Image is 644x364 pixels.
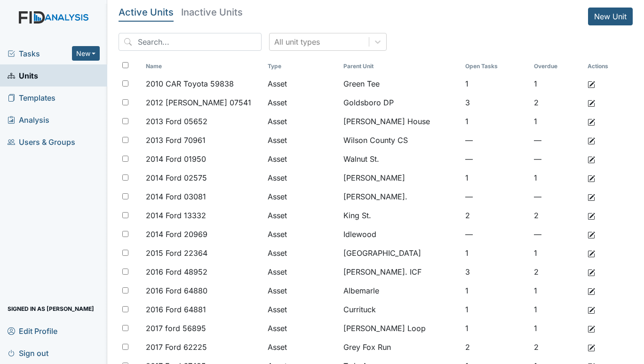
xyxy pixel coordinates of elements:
td: 3 [461,262,531,281]
th: Toggle SortBy [264,58,340,74]
td: Walnut St. [340,150,461,168]
td: 3 [461,93,531,112]
td: — [530,131,584,150]
td: 1 [530,281,584,300]
td: [PERSON_NAME]. ICF [340,262,461,281]
th: Toggle SortBy [340,58,461,74]
td: 1 [530,168,584,187]
td: 1 [461,319,531,338]
td: — [461,131,531,150]
button: New [72,46,100,61]
a: Tasks [8,48,72,59]
span: 2014 Ford 03081 [146,191,206,202]
td: — [461,187,531,206]
span: 2010 CAR Toyota 59838 [146,78,234,89]
td: — [530,150,584,168]
td: 2 [530,262,584,281]
td: 2 [530,93,584,112]
span: 2013 Ford 70961 [146,135,206,146]
th: Toggle SortBy [142,58,264,74]
td: Asset [264,338,340,356]
td: Idlewood [340,225,461,244]
td: 1 [461,112,531,131]
h5: Active Units [119,8,174,17]
span: Templates [8,90,56,105]
span: 2014 Ford 01950 [146,153,206,165]
td: — [461,225,531,244]
span: 2013 Ford 05652 [146,116,207,127]
span: 2016 Ford 48952 [146,266,207,277]
td: Asset [264,150,340,168]
td: Albemarle [340,281,461,300]
td: Grey Fox Run [340,338,461,356]
th: Toggle SortBy [530,58,584,74]
td: Asset [264,281,340,300]
td: 1 [461,281,531,300]
span: Units [8,68,38,83]
td: 1 [461,168,531,187]
td: 1 [530,300,584,319]
a: New Unit [588,8,633,25]
td: Asset [264,131,340,150]
td: 2 [461,338,531,356]
td: [PERSON_NAME] Loop [340,319,461,338]
input: Search... [119,33,262,51]
th: Actions [584,58,631,74]
td: — [530,225,584,244]
td: 2 [461,206,531,225]
td: Asset [264,262,340,281]
th: Toggle SortBy [461,58,531,74]
span: 2016 Ford 64881 [146,304,206,315]
td: Green Tee [340,74,461,93]
td: Asset [264,319,340,338]
td: [PERSON_NAME] House [340,112,461,131]
td: Asset [264,206,340,225]
td: 2 [530,338,584,356]
span: Signed in as [PERSON_NAME] [8,301,94,316]
span: 2015 Ford 22364 [146,247,207,259]
span: Analysis [8,112,49,127]
td: 1 [530,244,584,262]
td: King St. [340,206,461,225]
td: Asset [264,225,340,244]
td: Asset [264,244,340,262]
span: 2014 Ford 13332 [146,210,206,221]
span: Edit Profile [8,324,57,338]
td: Asset [264,112,340,131]
td: [PERSON_NAME]. [340,187,461,206]
td: Asset [264,74,340,93]
td: Goldsboro DP [340,93,461,112]
h5: Inactive Units [181,8,243,17]
span: 2014 Ford 02575 [146,172,207,183]
td: 1 [461,244,531,262]
td: Asset [264,300,340,319]
td: 1 [530,112,584,131]
span: 2012 [PERSON_NAME] 07541 [146,97,251,108]
input: Toggle All Rows Selected [122,62,128,68]
td: 1 [461,74,531,93]
div: All unit types [274,36,320,47]
td: 1 [530,319,584,338]
td: 1 [530,74,584,93]
span: Sign out [8,346,48,360]
td: Asset [264,168,340,187]
span: 2016 Ford 64880 [146,285,207,296]
span: 2017 ford 56895 [146,323,206,334]
td: Asset [264,187,340,206]
td: 1 [461,300,531,319]
td: — [461,150,531,168]
span: 2017 Ford 62225 [146,341,207,353]
td: [PERSON_NAME] [340,168,461,187]
span: Users & Groups [8,135,75,149]
td: [GEOGRAPHIC_DATA] [340,244,461,262]
td: Wilson County CS [340,131,461,150]
td: Asset [264,93,340,112]
td: 2 [530,206,584,225]
span: 2014 Ford 20969 [146,229,207,240]
td: Currituck [340,300,461,319]
td: — [530,187,584,206]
